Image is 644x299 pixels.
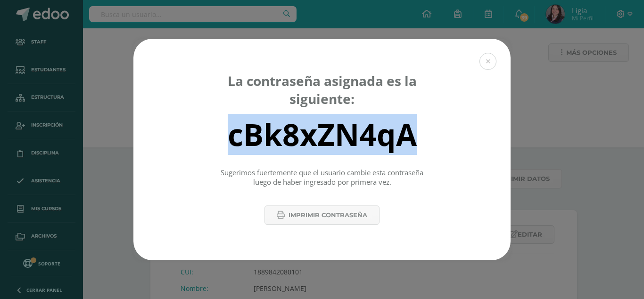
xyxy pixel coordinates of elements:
button: Imprimir contraseña [264,205,380,225]
span: Imprimir contraseña [289,206,367,224]
p: Sugerimos fuertemente que el usuario cambie esta contraseña luego de haber ingresado por primera ... [218,168,427,187]
div: cBk8xZN4qA [228,114,417,155]
div: La contraseña asignada es la siguiente: [218,72,427,108]
button: Close (Esc) [479,53,496,70]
